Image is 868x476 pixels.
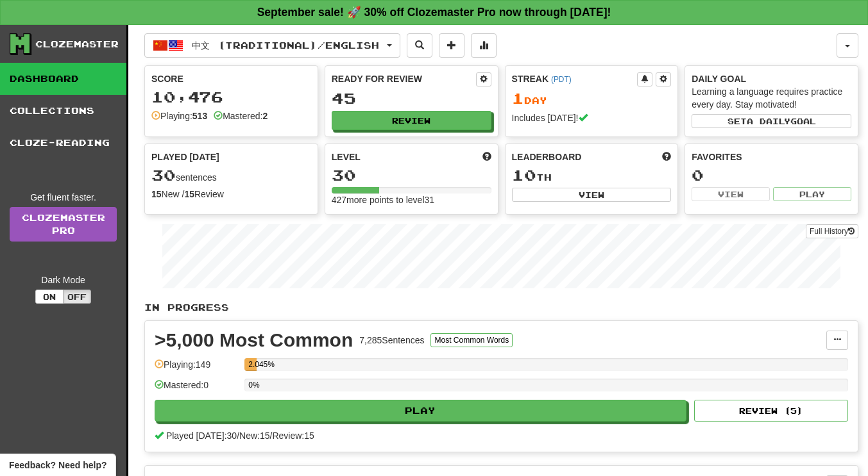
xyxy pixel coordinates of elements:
[248,358,257,371] div: 2.045%
[155,358,238,379] div: Playing: 149
[151,72,311,85] div: Score
[692,85,851,111] div: Learning a language requires practice every day. Stay motivated!
[692,167,851,183] div: 0
[332,167,491,183] div: 30
[10,207,117,242] a: ClozemasterPro
[10,274,117,286] div: Dark Mode
[692,114,851,128] button: Seta dailygoal
[692,187,770,201] button: View
[151,151,219,163] span: Played [DATE]
[10,191,117,204] div: Get fluent faster.
[332,111,491,130] button: Review
[512,167,672,184] div: th
[512,89,524,107] span: 1
[63,290,91,304] button: Off
[692,151,851,163] div: Favorites
[512,72,638,85] div: Streak
[155,379,238,400] div: Mastered: 0
[192,40,379,51] span: 中文 (Traditional) / English
[270,431,273,441] span: /
[430,333,513,347] button: Most Common Words
[407,33,432,58] button: Search sentences
[151,166,176,184] span: 30
[155,400,686,422] button: Play
[151,189,162,199] strong: 15
[35,290,64,304] button: On
[9,459,106,472] span: Open feedback widget
[512,166,536,184] span: 10
[144,301,858,314] p: In Progress
[214,110,268,122] div: Mastered:
[512,111,672,124] div: Includes [DATE]!
[151,89,311,105] div: 10,476
[512,188,672,202] button: View
[471,33,497,58] button: More stats
[332,193,491,206] div: 427 more points to level 31
[144,33,400,58] button: 中文 (Traditional)/English
[482,151,491,163] span: Score more points to level up
[694,400,848,422] button: Review (5)
[166,431,237,441] span: Played [DATE]: 30
[439,33,464,58] button: Add sentence to collection
[692,72,851,85] div: Daily Goal
[262,111,268,121] strong: 2
[806,224,858,238] button: Full History
[662,151,671,163] span: This week in points, UTC
[332,72,476,85] div: Ready for Review
[237,431,239,441] span: /
[747,117,790,126] span: a daily
[257,6,611,19] strong: September sale! 🚀 30% off Clozemaster Pro now through [DATE]!
[155,331,353,350] div: >5,000 Most Common
[192,111,207,121] strong: 513
[773,187,851,201] button: Play
[512,151,582,163] span: Leaderboard
[551,75,572,84] a: (PDT)
[512,90,672,107] div: Day
[151,110,207,122] div: Playing:
[151,167,311,184] div: sentences
[332,151,361,163] span: Level
[151,188,311,201] div: New / Review
[332,90,491,106] div: 45
[272,431,314,441] span: Review: 15
[359,334,424,347] div: 7,285 Sentences
[239,431,269,441] span: New: 15
[35,38,119,51] div: Clozemaster
[184,189,194,199] strong: 15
